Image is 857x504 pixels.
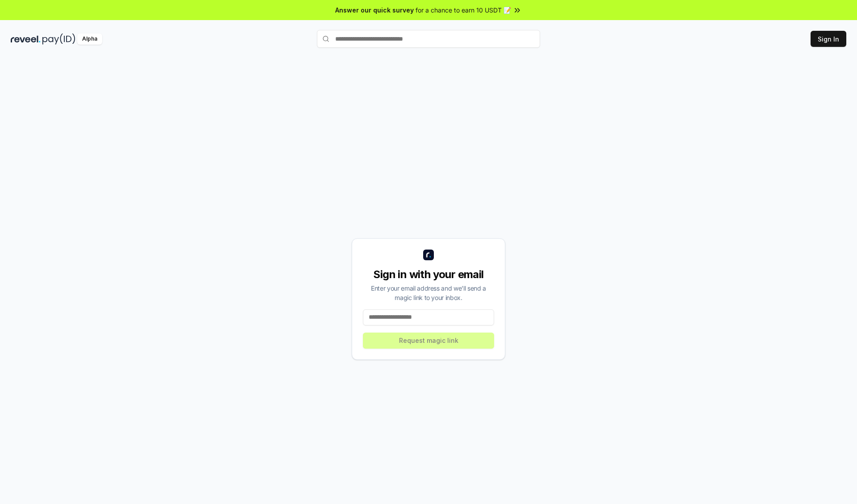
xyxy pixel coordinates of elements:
div: Alpha [77,33,102,45]
img: pay_id [42,33,75,45]
span: for a chance to earn 10 USDT 📝 [416,5,511,15]
div: Enter your email address and we’ll send a magic link to your inbox. [363,283,494,302]
span: Answer our quick survey [335,5,414,15]
img: logo_small [423,250,434,260]
img: reveel_dark [11,33,41,45]
button: Sign In [811,31,846,47]
div: Sign in with your email [363,267,494,282]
